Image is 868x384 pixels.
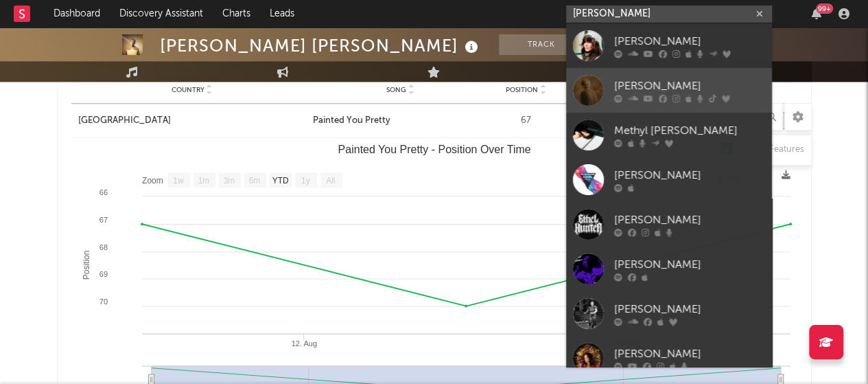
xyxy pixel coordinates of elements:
[566,247,772,291] a: [PERSON_NAME]
[614,301,765,317] div: [PERSON_NAME]
[566,5,772,23] input: Search for artists
[614,346,765,362] div: [PERSON_NAME]
[614,212,765,228] div: [PERSON_NAME]
[566,23,772,68] a: [PERSON_NAME]
[614,167,765,183] div: [PERSON_NAME]
[198,176,209,185] text: 1m
[99,188,107,196] text: 66
[816,3,833,14] div: 99 +
[291,339,316,348] text: 12. Aug
[566,68,772,113] a: [PERSON_NAME]
[172,86,204,94] span: Country
[566,336,772,381] a: [PERSON_NAME]
[99,270,107,278] text: 69
[564,114,615,128] div: 67
[566,157,772,202] a: [PERSON_NAME]
[99,243,107,251] text: 68
[78,114,171,128] div: [GEOGRAPHIC_DATA]
[313,114,390,128] div: Painted You Pretty
[614,256,765,273] div: [PERSON_NAME]
[564,82,607,98] span: Peak Position
[566,113,772,157] a: Methyl [PERSON_NAME]
[506,86,538,94] span: Position
[812,8,821,19] button: 99+
[99,216,107,224] text: 67
[614,78,765,94] div: [PERSON_NAME]
[99,297,107,306] text: 70
[386,86,406,94] span: Song
[272,176,288,185] text: YTD
[495,114,557,128] div: 67
[142,176,163,185] text: Zoom
[566,202,772,247] a: [PERSON_NAME]
[78,114,306,128] a: [GEOGRAPHIC_DATA]
[614,122,765,139] div: Methyl [PERSON_NAME]
[82,250,91,280] text: Position
[566,291,772,336] a: [PERSON_NAME]
[499,34,585,55] button: Track
[338,144,530,155] text: Painted You Pretty - Position Over Time
[313,114,489,128] a: Painted You Pretty
[248,176,260,185] text: 6m
[160,34,482,57] div: [PERSON_NAME] [PERSON_NAME]
[614,33,765,49] div: [PERSON_NAME]
[173,176,184,185] text: 1w
[326,176,335,185] text: All
[301,176,309,185] text: 1y
[223,176,235,185] text: 3m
